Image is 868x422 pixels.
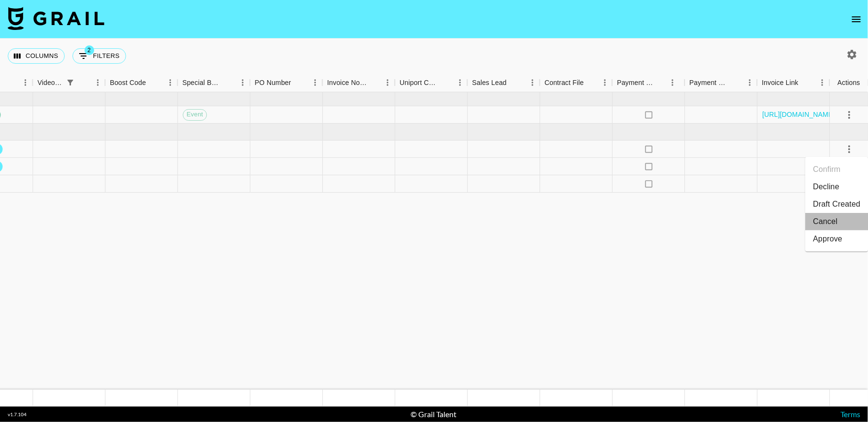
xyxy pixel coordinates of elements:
button: Sort [798,76,812,89]
button: select merge strategy [841,107,857,123]
button: Sort [222,76,236,89]
button: Sort [655,76,669,89]
button: Menu [598,75,612,90]
div: Special Booking Type [183,73,222,92]
button: Menu [163,75,178,90]
div: Payment Sent [612,73,685,92]
button: Sort [440,76,453,89]
div: Special Booking Type [178,73,250,92]
button: Sort [507,76,520,89]
div: Payment Sent Date [685,73,757,92]
button: Menu [666,75,680,90]
button: Sort [77,76,91,89]
span: 2 [85,45,94,55]
div: Video Link [38,73,64,92]
button: Menu [18,75,33,90]
button: Sort [729,76,743,89]
button: Show filters [64,76,77,89]
button: open drawer [847,10,866,29]
button: Menu [526,75,540,90]
button: Menu [236,75,250,90]
div: Sales Lead [472,73,507,92]
div: Approve [813,233,843,245]
div: Actions [838,73,860,92]
button: Select columns [8,48,65,64]
div: Payment Sent [617,73,655,92]
div: Boost Code [105,73,178,92]
a: Terms [840,409,860,419]
div: Invoice Link [757,73,830,92]
div: Invoice Notes [327,73,367,92]
div: PO Number [255,73,291,92]
div: Invoice Notes [323,73,395,92]
button: Sort [584,76,598,89]
button: Menu [453,75,468,90]
div: © Grail Talent [411,409,456,419]
button: Show filters [72,48,126,64]
div: 1 active filter [64,76,77,89]
a: [URL][DOMAIN_NAME] [762,110,835,119]
span: Event [183,110,206,119]
div: v 1.7.104 [8,411,27,418]
div: Invoice Link [762,73,799,92]
button: select merge strategy [841,141,857,157]
div: Contract File [540,73,612,92]
button: Sort [367,76,381,89]
button: Menu [381,75,395,90]
img: Grail Talent [8,7,104,30]
button: Sort [291,76,305,89]
button: Menu [308,75,323,90]
button: Menu [743,75,757,90]
div: Boost Code [110,73,146,92]
div: Sales Lead [468,73,540,92]
button: Sort [146,76,159,89]
button: Menu [91,75,105,90]
div: Contract File [545,73,584,92]
div: Uniport Contact Email [395,73,468,92]
button: Menu [815,75,830,90]
div: Video Link [33,73,105,92]
div: PO Number [250,73,323,92]
div: Uniport Contact Email [400,73,440,92]
div: Payment Sent Date [690,73,729,92]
